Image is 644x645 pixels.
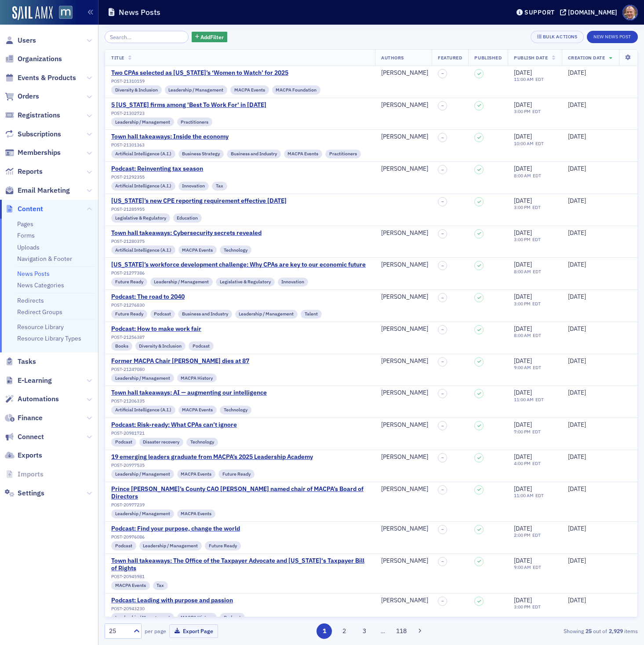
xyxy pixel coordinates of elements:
[111,101,266,109] div: 5 [US_STATE] firms among 'Best To Work For' in [DATE]
[441,103,444,108] span: –
[534,396,544,403] span: EDT
[111,525,241,533] a: Podcast: Find your purpose, change the world
[514,532,531,538] time: 2:00 PM
[111,406,175,414] div: Artificial Intelligence (A.I.)
[381,421,428,429] div: [PERSON_NAME]
[111,206,287,212] div: POST-21285955
[111,597,245,605] a: Podcast: Leading with purpose and passion
[531,172,541,179] span: EDT
[531,532,541,538] span: EDT
[5,73,76,83] a: Events & Products
[111,229,262,237] div: Town hall takeaways: Cybersecurity secrets revealed
[220,613,245,622] div: Podcast
[381,357,428,365] div: [PERSON_NAME]
[441,199,444,204] span: –
[5,204,43,214] a: Content
[514,388,532,396] span: [DATE]
[111,325,214,333] a: Podcast: How to make work fair
[531,204,541,210] span: EDT
[381,69,428,77] a: [PERSON_NAME]
[514,204,531,210] time: 3:00 PM
[18,92,39,101] span: Orders
[531,364,541,370] span: EDT
[381,325,428,333] a: [PERSON_NAME]
[357,623,372,639] button: 3
[441,135,444,140] span: –
[441,71,444,76] span: –
[441,327,444,332] span: –
[139,541,202,550] div: Leadership / Management
[220,406,251,414] div: Technology
[514,69,532,77] span: [DATE]
[18,394,59,404] span: Automations
[18,186,70,195] span: Email Marketing
[301,310,322,319] div: Talent
[18,432,44,442] span: Connect
[53,6,73,21] a: View Homepage
[441,263,444,268] span: –
[560,9,620,15] button: [DOMAIN_NAME]
[381,597,428,605] a: [PERSON_NAME]
[514,55,548,61] span: Publish Date
[381,389,428,397] div: [PERSON_NAME]
[18,488,44,498] span: Settings
[111,421,237,429] a: Podcast: Risk-ready: What CPAs can’t ignore
[568,8,617,16] div: [DOMAIN_NAME]
[111,357,249,365] div: Former MACPA Chair [PERSON_NAME] dies at 87
[111,302,322,308] div: POST-21276830
[514,132,532,140] span: [DATE]
[317,623,332,639] button: 1
[18,357,36,366] span: Tasks
[111,462,313,468] div: POST-20977535
[218,469,255,478] div: Future Ready
[111,453,313,461] div: 19 emerging leaders graduate from MACPA’s 2025 Leadership Academy
[178,406,217,414] div: MACPA Events
[514,524,532,532] span: [DATE]
[18,129,61,139] span: Subscriptions
[514,229,532,237] span: [DATE]
[531,236,541,242] span: EDT
[393,623,409,639] button: 118
[177,469,216,478] div: MACPA Events
[17,243,40,251] a: Uploads
[5,186,70,195] a: Email Marketing
[568,524,586,532] span: [DATE]
[111,557,369,572] a: Town hall takeaways: The Office of the Taxpayer Advocate and [US_STATE]'s Taxpayer Bill of Rights
[17,334,81,342] a: Resource Library Types
[441,527,444,532] span: –
[111,438,136,447] div: Podcast
[568,132,586,140] span: [DATE]
[18,73,76,83] span: Events & Products
[111,133,361,141] div: Town hall takeaways: Inside the economy
[568,69,586,77] span: [DATE]
[111,246,175,254] div: Artificial Intelligence (A.I.)
[150,310,175,319] div: Podcast
[111,165,227,173] div: Podcast: Reinventing tax season
[514,485,532,493] span: [DATE]
[17,270,50,278] a: News Posts
[5,488,44,498] a: Settings
[584,627,593,635] strong: 25
[17,323,64,331] a: Resource Library
[150,278,213,286] div: Leadership / Management
[607,627,624,635] strong: 2,929
[622,5,638,20] span: Profile
[111,541,136,550] div: Podcast
[111,110,266,116] div: POST-21302723
[111,389,267,397] a: Town hall takeaways: AI — augmenting our intelligence
[111,278,147,286] div: Future Ready
[514,325,532,333] span: [DATE]
[111,55,124,61] span: Title
[381,55,404,61] span: Authors
[381,485,428,493] a: [PERSON_NAME]
[514,197,532,205] span: [DATE]
[111,581,150,590] div: MACPA Events
[178,310,232,319] div: Business and Industry
[5,54,62,64] a: Organizations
